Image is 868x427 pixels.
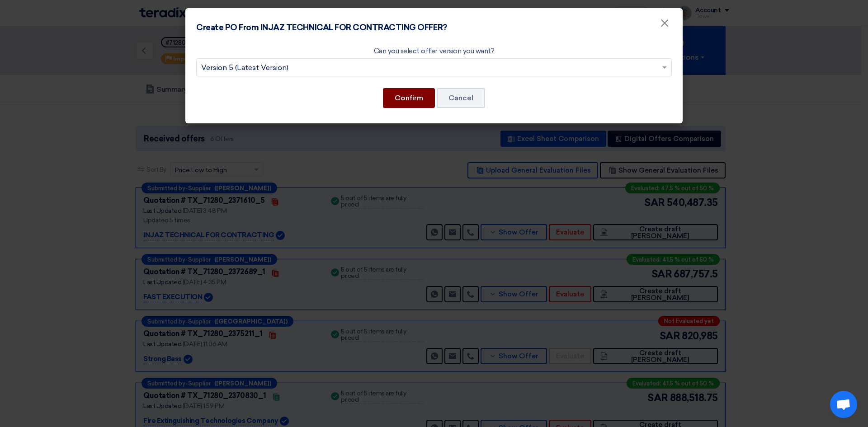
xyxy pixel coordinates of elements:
font: Create PO From INJAZ TECHNICAL FOR CONTRACTING OFFER? [196,23,447,33]
font: Can you select offer version you want? [374,47,495,55]
font: Confirm [395,94,423,102]
button: Close [653,14,676,33]
div: Open chat [830,391,857,418]
font: Cancel [448,94,473,102]
button: Confirm [383,88,435,108]
button: Cancel [437,88,485,108]
font: × [660,16,669,34]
